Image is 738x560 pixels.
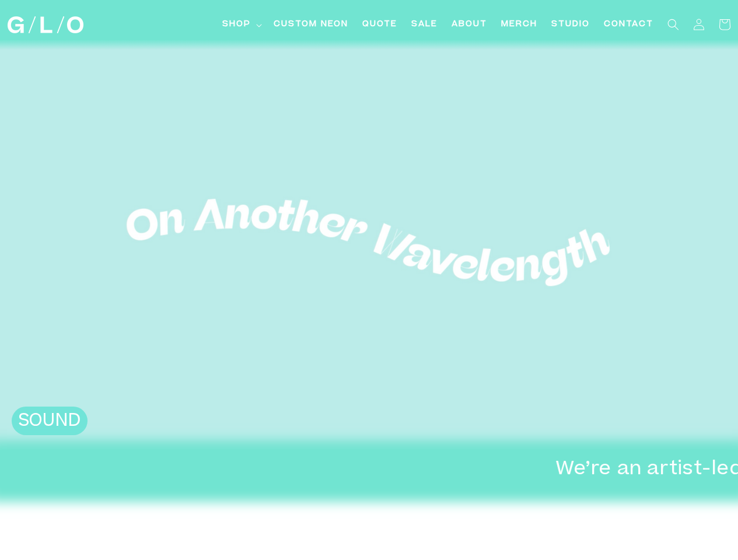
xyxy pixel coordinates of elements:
span: Merch [501,19,537,31]
summary: Shop [215,12,267,38]
span: Contact [604,19,653,31]
summary: Search [660,12,686,37]
a: SALE [404,12,445,38]
span: About [452,19,487,31]
h2: SOUND [18,412,82,433]
span: Studio [551,19,590,31]
a: Custom Neon [267,12,355,38]
span: Quote [362,19,397,31]
a: Quote [355,12,404,38]
span: Shop [222,19,251,31]
a: Merch [494,12,544,38]
span: SALE [411,19,438,31]
img: GLO Studio [8,16,83,33]
a: GLO Studio [3,12,88,38]
span: Custom Neon [274,19,348,31]
a: Studio [544,12,597,38]
a: Contact [597,12,660,38]
a: About [445,12,494,38]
